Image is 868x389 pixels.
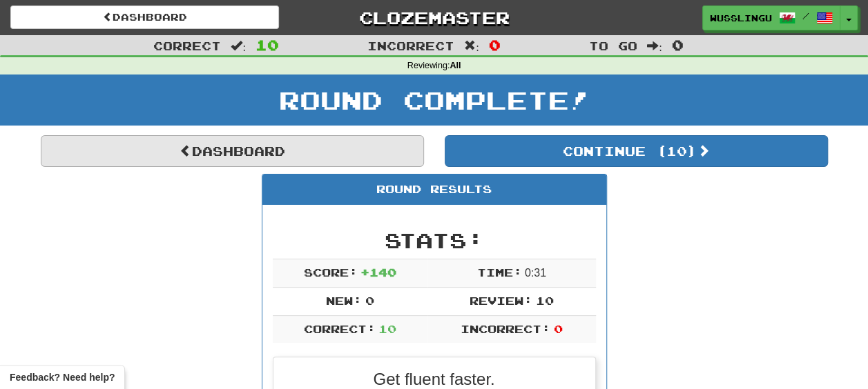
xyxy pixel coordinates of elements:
[464,40,479,52] span: :
[672,37,684,53] span: 0
[262,174,606,205] div: Round Results
[589,39,637,52] span: To go
[378,322,396,335] span: 10
[553,322,562,335] span: 0
[300,6,568,30] a: Clozemaster
[702,6,840,30] a: Wusslingu /
[231,40,246,52] span: :
[710,12,772,24] span: Wusslingu
[461,322,550,335] span: Incorrect:
[255,37,279,53] span: 10
[802,11,809,21] span: /
[360,266,396,279] span: + 140
[10,6,279,29] a: Dashboard
[5,86,863,114] h1: Round Complete!
[326,294,362,307] span: New:
[445,135,828,167] button: Continue (10)
[10,370,115,384] span: Open feedback widget
[450,61,461,70] strong: All
[303,322,375,335] span: Correct:
[647,40,662,52] span: :
[153,39,221,52] span: Correct
[365,294,374,307] span: 0
[41,135,424,167] a: Dashboard
[273,229,596,252] h2: Stats:
[303,266,357,279] span: Score:
[525,267,546,279] span: 0 : 31
[367,39,454,52] span: Incorrect
[489,37,501,53] span: 0
[470,294,532,307] span: Review:
[476,266,521,279] span: Time:
[535,294,553,307] span: 10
